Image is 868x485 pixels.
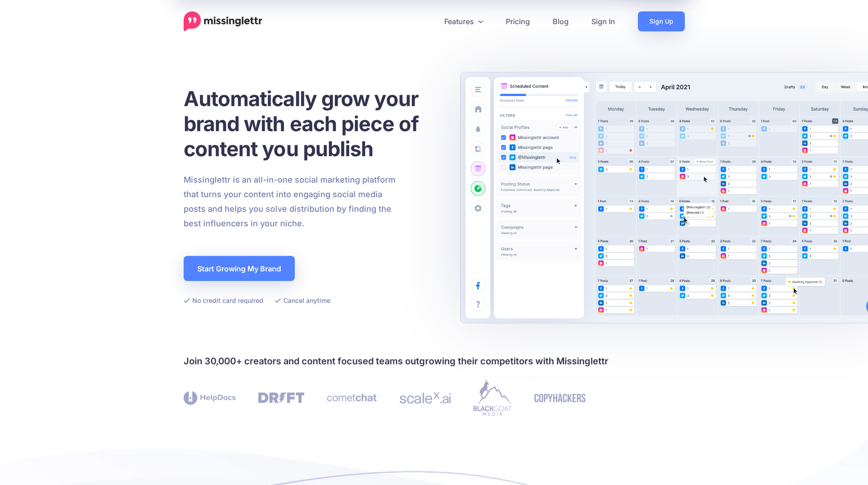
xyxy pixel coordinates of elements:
a: Sign Up [638,11,685,31]
h1: Automatically grow your brand with each piece of content you publish [184,86,441,161]
h4: Join 30,000+ creators and content focused teams outgrowing their competitors with Missinglettr [184,354,685,368]
a: Start Growing My Brand [184,256,295,281]
a: Pricing [494,11,541,31]
a: Sign In [580,11,627,31]
p: Missinglettr is an all-in-one social marketing platform that turns your content into engaging soc... [184,173,396,231]
a: Blog [541,11,580,31]
a: Home [184,11,262,31]
li: No credit card required [184,295,263,306]
li: Cancel anytime [275,295,330,306]
a: Features [433,11,494,31]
